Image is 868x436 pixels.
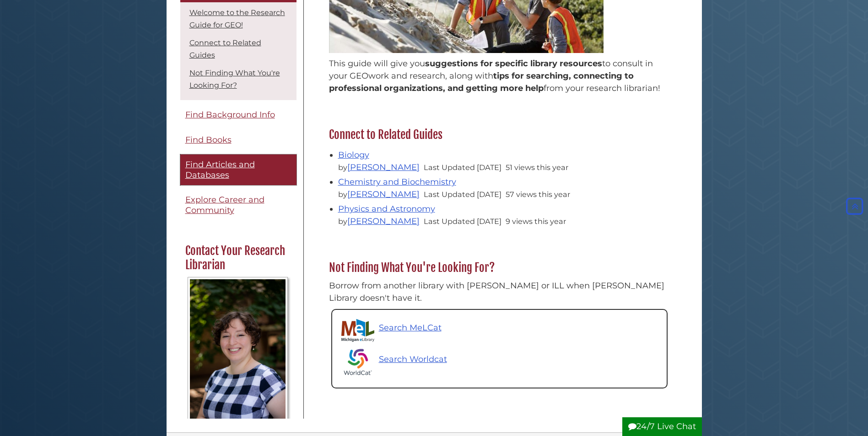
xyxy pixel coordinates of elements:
span: 9 views this year [506,217,566,226]
a: Physics and Astronomy [338,204,435,214]
span: by [338,190,421,199]
h2: Contact Your Research Librarian [181,244,295,272]
img: Worldcat [341,346,374,378]
h2: Not Finding What You're Looking For? [324,261,674,275]
span: Last Updated [DATE] [424,163,501,172]
a: Back to Top [844,202,866,212]
span: Explore Career and Community [185,195,264,215]
span: tips for searching, connecting to professional organizations, and getting more help [329,71,634,93]
p: Search Worldcat [379,353,447,366]
span: by [338,217,421,226]
span: from your research librarian! [544,83,660,93]
a: Welcome to the Research Guide for GEO! [189,8,285,29]
span: Find Articles and Databases [185,160,255,180]
span: Find Background Info [185,110,275,120]
span: by [338,163,421,172]
a: Find Background Info [180,105,297,125]
a: Explore Career and Community [180,190,297,220]
a: Connect to Related Guides [189,38,261,59]
span: Last Updated [DATE] [424,190,501,199]
a: [PERSON_NAME] [347,162,420,172]
p: Borrow from another library with [PERSON_NAME] or ILL when [PERSON_NAME] Library doesn't have it. [329,280,670,304]
a: Find Articles and Databases [180,154,297,185]
a: Biology [338,150,369,160]
img: Michigan eLibrary [341,319,374,342]
a: Search Worldcat [341,346,658,378]
span: This guide will give you [329,58,425,69]
h2: Connect to Related Guides [324,128,674,142]
a: [PERSON_NAME] [347,216,420,226]
a: Not Finding What You're Looking For? [189,69,280,90]
span: to consult in your GEO [329,58,653,81]
span: 51 views this year [506,163,568,172]
span: work and research, along with [368,71,493,81]
a: Chemistry and Biochemistry [338,177,456,187]
button: 24/7 Live Chat [622,417,702,436]
span: Last Updated [DATE] [424,217,501,226]
a: Search MeLCat [341,319,442,342]
a: Find Books [180,130,297,150]
span: 57 views this year [506,190,570,199]
p: Search MeLCat [379,322,442,334]
a: [PERSON_NAME] [347,189,420,199]
span: Find Books [185,135,232,145]
img: Profile Photo [188,277,288,425]
span: suggestions for specific library resources [425,58,602,69]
